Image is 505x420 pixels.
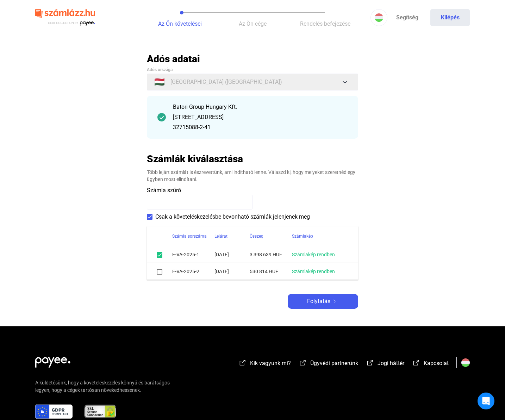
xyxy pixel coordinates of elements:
a: Segítség [387,9,427,26]
button: Folytatásarrow-right-white [288,294,358,309]
td: E-VA-2025-2 [172,263,214,280]
img: szamlazzhu-logo [35,6,95,29]
div: Számla sorszáma [172,232,207,240]
img: external-link-white [412,359,420,366]
td: E-VA-2025-1 [172,246,214,263]
div: Összeg [250,232,292,240]
img: HU [375,13,383,22]
img: white-payee-white-dot.svg [35,353,70,368]
span: Rendelés befejezése [300,20,350,27]
h2: Adós adatai [147,53,358,65]
h2: Számlák kiválasztása [147,153,243,165]
span: Kapcsolat [424,360,449,366]
button: HU [370,9,387,26]
div: Open Intercom Messenger [478,393,494,409]
div: [STREET_ADDRESS] [173,113,348,121]
a: Számlakép rendben [292,269,335,274]
div: Lejárat [214,232,227,240]
img: external-link-white [238,359,247,366]
span: Az Ön cége [239,20,267,27]
span: Kik vagyunk mi? [250,360,291,366]
div: Számlakép [292,232,313,240]
a: external-link-whiteKik vagyunk mi? [238,361,291,368]
img: external-link-white [299,359,307,366]
img: arrow-right-white [330,300,339,303]
div: Számlakép [292,232,350,240]
img: checkmark-darker-green-circle [157,113,166,121]
td: [DATE] [214,246,250,263]
a: external-link-whiteÜgyvédi partnerünk [299,361,358,368]
a: external-link-whiteJogi háttér [366,361,404,368]
span: Az Ön követelései [158,20,202,27]
span: Folytatás [307,297,330,306]
span: [GEOGRAPHIC_DATA] ([GEOGRAPHIC_DATA]) [170,78,282,86]
img: HU.svg [461,358,470,367]
span: Számla szűrő [147,187,181,194]
div: Batori Group Hungary Kft. [173,103,348,111]
button: Kilépés [430,9,470,26]
div: Számla sorszáma [172,232,214,240]
td: [DATE] [214,263,250,280]
div: Összeg [250,232,263,240]
td: 530 814 HUF [250,263,292,280]
div: Több lejárt számlát is észrevettünk, ami indítható lenne. Válaszd ki, hogy melyeket szeretnéd egy... [147,169,358,183]
a: external-link-whiteKapcsolat [412,361,449,368]
td: 3 398 639 HUF [250,246,292,263]
span: 🇭🇺 [154,78,165,86]
button: 🇭🇺[GEOGRAPHIC_DATA] ([GEOGRAPHIC_DATA]) [147,74,358,90]
img: ssl [84,405,117,419]
div: 32715088-2-41 [173,123,348,132]
span: Ügyvédi partnerünk [310,360,358,366]
a: Számlakép rendben [292,252,335,257]
span: Csak a követeléskezelésbe bevonható számlák jelenjenek meg [155,213,310,221]
img: external-link-white [366,359,374,366]
span: Adós országa [147,67,173,72]
img: gdpr [35,405,73,419]
span: Jogi háttér [378,360,404,366]
div: Lejárat [214,232,250,240]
